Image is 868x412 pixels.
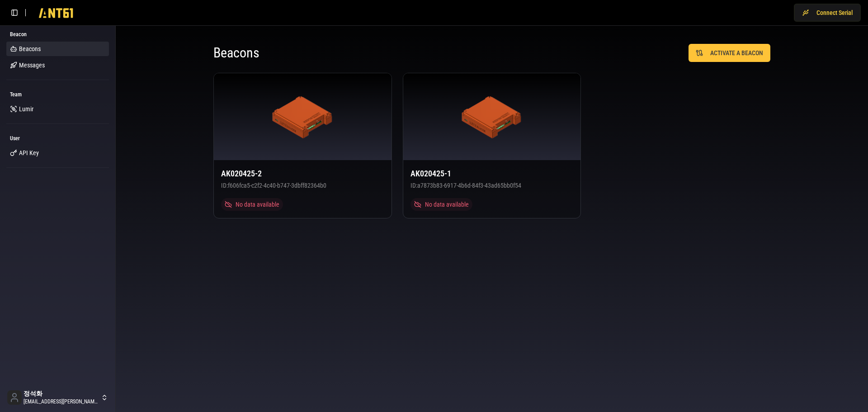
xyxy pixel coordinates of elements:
a: API Key [6,146,109,160]
img: ANT61 Beacon [462,95,523,138]
span: f606fca5-c2f2-4c40-b747-3dbff82364b0 [228,182,326,189]
span: Beacons [19,44,41,53]
div: Beacon [6,27,109,42]
div: Team [6,87,109,102]
div: No data available [221,198,283,211]
span: ID: [410,182,417,189]
div: User [6,131,109,146]
h1: Beacons [213,45,492,61]
span: ID: [221,182,228,189]
span: 정석화 [24,390,99,398]
span: a7873b83-6917-4b6d-84f3-43ad65bb0f54 [417,182,521,189]
button: ACTIVATE A BEACON [689,44,770,62]
div: No data available [410,198,472,211]
img: ANT61 Beacon [272,95,333,138]
h3: AK020425-1 [410,167,574,180]
button: 정석화[EMAIL_ADDRESS][PERSON_NAME][DOMAIN_NAME] [4,387,112,408]
span: Lumir [19,104,33,114]
a: Beacons [6,42,109,56]
span: API Key [19,148,39,157]
h3: AK020425-2 [221,167,384,180]
a: Messages [6,58,109,72]
button: Connect Serial [794,4,861,22]
span: [EMAIL_ADDRESS][PERSON_NAME][DOMAIN_NAME] [24,398,99,405]
span: Messages [19,61,45,70]
a: Lumir [6,102,109,116]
